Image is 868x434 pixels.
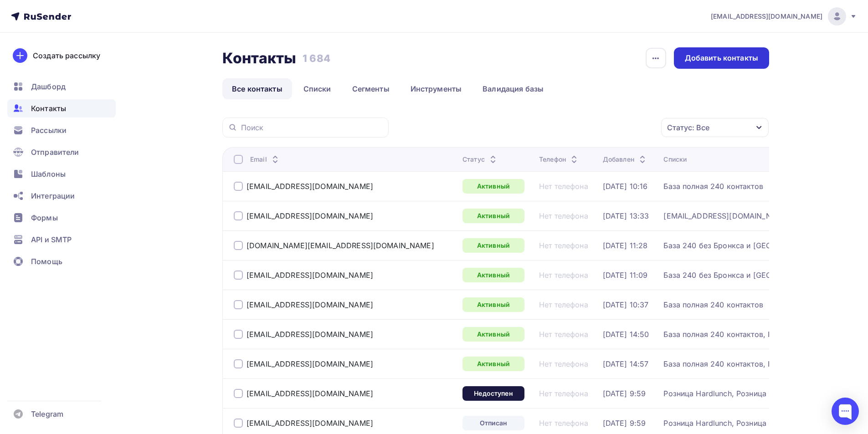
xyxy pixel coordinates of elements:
[247,300,373,309] a: [EMAIL_ADDRESS][DOMAIN_NAME]
[603,419,646,428] a: [DATE] 9:59
[663,419,799,428] div: Розница Hardlunch, Розница not deliv
[711,12,822,21] span: [EMAIL_ADDRESS][DOMAIN_NAME]
[31,212,58,223] span: Формы
[462,238,524,253] a: Активный
[539,155,580,164] div: Телефон
[31,234,72,245] span: API и SMTP
[33,50,100,61] div: Создать рассылку
[222,78,292,99] a: Все контакты
[247,211,373,220] a: [EMAIL_ADDRESS][DOMAIN_NAME]
[663,300,763,309] a: База полная 240 контактов
[663,155,687,164] div: Списки
[31,103,66,114] span: Контакты
[711,7,857,26] a: [EMAIL_ADDRESS][DOMAIN_NAME]
[247,182,373,191] a: [EMAIL_ADDRESS][DOMAIN_NAME]
[539,330,588,339] a: Нет телефона
[539,241,588,250] a: Нет телефона
[603,211,649,220] div: [DATE] 13:33
[539,182,588,191] a: Нет телефона
[7,99,116,117] a: Контакты
[247,330,373,339] a: [EMAIL_ADDRESS][DOMAIN_NAME]
[603,330,649,339] a: [DATE] 14:50
[539,359,588,368] a: Нет телефона
[663,182,763,191] a: База полная 240 контактов
[31,81,66,92] span: Дашборд
[462,386,524,401] a: Недоступен
[31,256,62,267] span: Помощь
[603,182,648,191] a: [DATE] 10:16
[462,357,524,371] a: Активный
[473,78,553,99] a: Валидация базы
[539,211,588,220] a: Нет телефона
[247,241,434,250] a: [DOMAIN_NAME][EMAIL_ADDRESS][DOMAIN_NAME]
[250,155,281,164] div: Email
[462,268,524,282] a: Активный
[603,155,648,164] div: Добавлен
[462,179,524,194] div: Активный
[603,271,648,280] div: [DATE] 11:09
[7,77,116,96] a: Дашборд
[603,389,646,398] div: [DATE] 9:59
[7,165,116,183] a: Шаблоны
[7,121,116,139] a: Рассылки
[667,122,709,133] div: Статус: Все
[303,52,330,65] h3: 1 684
[661,117,769,138] button: Статус: Все
[247,359,373,368] a: [EMAIL_ADDRESS][DOMAIN_NAME]
[462,209,524,223] a: Активный
[222,49,296,67] h2: Контакты
[539,419,588,428] a: Нет телефона
[462,297,524,312] a: Активный
[343,78,399,99] a: Сегменты
[31,147,79,158] span: Отправители
[241,123,383,133] input: Поиск
[603,300,649,309] a: [DATE] 10:37
[539,300,588,309] a: Нет телефона
[247,271,373,280] a: [EMAIL_ADDRESS][DOMAIN_NAME]
[603,359,649,368] a: [DATE] 14:57
[31,190,75,201] span: Интеграции
[663,389,799,398] a: Розница Hardlunch, Розница not deliv
[247,389,373,398] a: [EMAIL_ADDRESS][DOMAIN_NAME]
[7,143,116,161] a: Отправители
[539,271,588,280] a: Нет телефона
[294,78,341,99] a: Списки
[462,416,524,430] div: Отписан
[685,53,758,63] div: Добавить контакты
[31,125,67,136] span: Рассылки
[462,327,524,342] a: Активный
[603,241,648,250] a: [DATE] 11:28
[247,419,373,428] a: [EMAIL_ADDRESS][DOMAIN_NAME]
[462,155,498,164] div: Статус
